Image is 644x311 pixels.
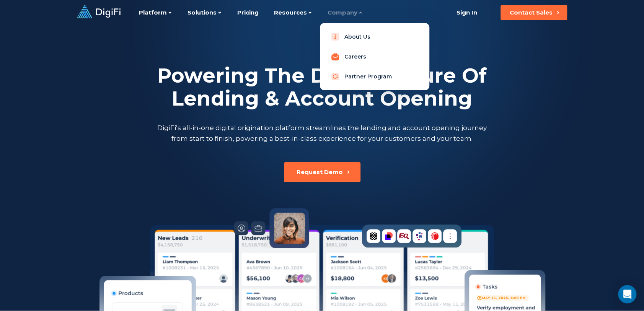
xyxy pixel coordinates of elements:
[501,5,567,20] button: Contact Sales
[326,69,423,84] a: Partner Program
[326,29,423,44] a: About Us
[284,162,360,182] button: Request Demo
[447,5,487,20] a: Sign In
[297,168,343,176] div: Request Demo
[156,122,489,144] p: DigiFi’s all-in-one digital origination platform streamlines the lending and account opening jour...
[618,285,636,303] div: Open Intercom Messenger
[510,9,553,16] div: Contact Sales
[326,49,423,64] a: Careers
[156,64,489,110] h2: Powering The Digital Future Of Lending & Account Opening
